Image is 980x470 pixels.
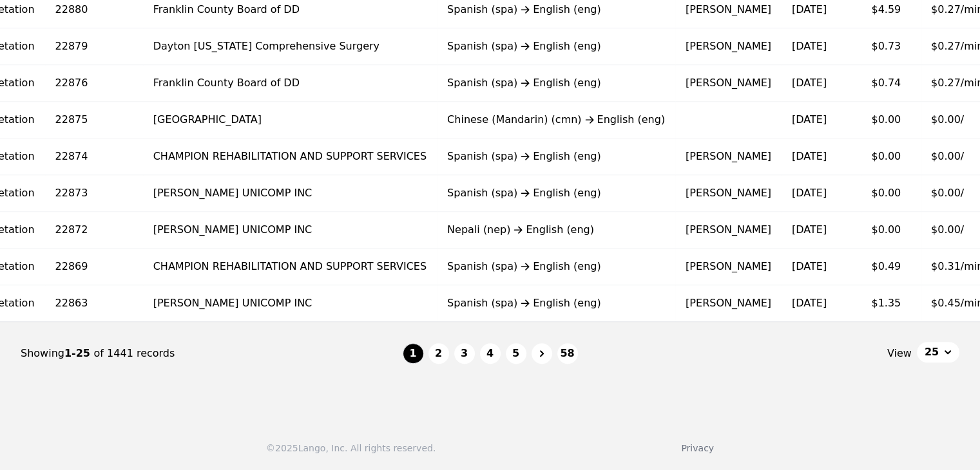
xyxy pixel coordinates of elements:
[447,39,665,54] div: Spanish (spa) English (eng)
[143,28,437,65] td: Dayton [US_STATE] Comprehensive Surgery
[931,150,964,162] span: $0.00/
[143,102,437,138] td: [GEOGRAPHIC_DATA]
[447,222,665,238] div: Nepali (nep) English (eng)
[266,442,436,455] div: © 2025 Lango, Inc. All rights reserved.
[447,112,665,127] div: Chinese (Mandarin) (cmn) English (eng)
[506,343,526,364] button: 5
[792,297,827,309] time: [DATE]
[675,28,782,65] td: [PERSON_NAME]
[931,113,964,126] span: $0.00/
[861,175,921,212] td: $0.00
[447,296,665,311] div: Spanish (spa) English (eng)
[447,149,665,164] div: Spanish (spa) English (eng)
[454,343,475,364] button: 3
[917,342,959,362] button: 25
[45,212,143,249] td: 22872
[792,187,827,199] time: [DATE]
[675,249,782,285] td: [PERSON_NAME]
[557,343,578,364] button: 58
[21,346,403,361] div: Showing of 1441 records
[428,343,449,364] button: 2
[792,113,827,126] time: [DATE]
[861,102,921,138] td: $0.00
[143,175,437,212] td: [PERSON_NAME] UNICOMP INC
[792,40,827,52] time: [DATE]
[861,138,921,175] td: $0.00
[792,77,827,89] time: [DATE]
[861,28,921,65] td: $0.73
[143,212,437,249] td: [PERSON_NAME] UNICOMP INC
[861,285,921,322] td: $1.35
[925,344,939,360] span: 25
[792,3,827,15] time: [DATE]
[887,346,912,361] span: View
[45,138,143,175] td: 22874
[681,443,714,453] a: Privacy
[675,285,782,322] td: [PERSON_NAME]
[45,28,143,65] td: 22879
[861,212,921,249] td: $0.00
[931,223,964,236] span: $0.00/
[143,138,437,175] td: CHAMPION REHABILITATION AND SUPPORT SERVICES
[45,175,143,212] td: 22873
[45,102,143,138] td: 22875
[447,259,665,274] div: Spanish (spa) English (eng)
[45,249,143,285] td: 22869
[64,347,94,359] span: 1-25
[675,138,782,175] td: [PERSON_NAME]
[447,185,665,201] div: Spanish (spa) English (eng)
[792,150,827,162] time: [DATE]
[675,212,782,249] td: [PERSON_NAME]
[675,175,782,212] td: [PERSON_NAME]
[143,249,437,285] td: CHAMPION REHABILITATION AND SUPPORT SERVICES
[861,249,921,285] td: $0.49
[21,322,959,385] nav: Page navigation
[861,65,921,102] td: $0.74
[447,2,665,17] div: Spanish (spa) English (eng)
[675,65,782,102] td: [PERSON_NAME]
[45,285,143,322] td: 22863
[143,285,437,322] td: [PERSON_NAME] UNICOMP INC
[792,260,827,272] time: [DATE]
[792,223,827,236] time: [DATE]
[480,343,501,364] button: 4
[447,75,665,91] div: Spanish (spa) English (eng)
[143,65,437,102] td: Franklin County Board of DD
[45,65,143,102] td: 22876
[931,187,964,199] span: $0.00/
